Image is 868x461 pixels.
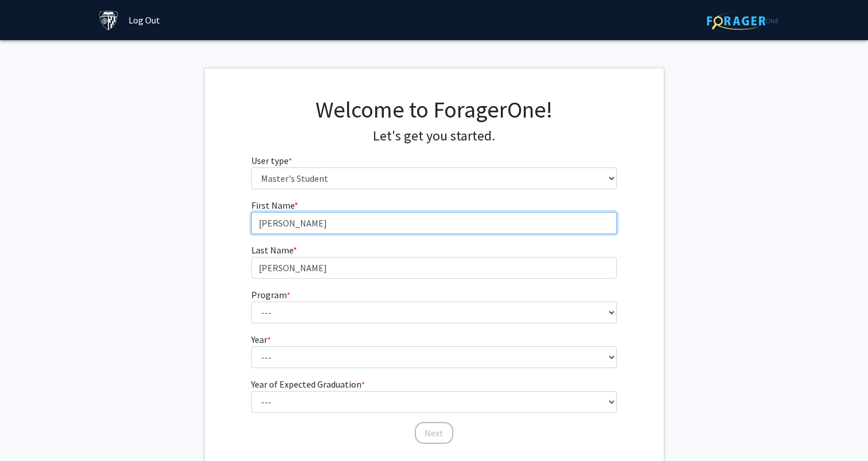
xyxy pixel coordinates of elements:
iframe: Chat [9,409,49,452]
span: First Name [251,200,294,211]
label: Year [251,333,271,346]
label: User type [251,154,292,167]
label: Year of Expected Graduation [251,377,365,391]
span: Last Name [251,244,293,256]
img: ForagerOne Logo [707,12,779,30]
img: Johns Hopkins University Logo [99,10,119,30]
h4: Let's get you started. [251,128,617,144]
button: Next [415,422,453,444]
label: Program [251,288,290,302]
h1: Welcome to ForagerOne! [251,96,617,123]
